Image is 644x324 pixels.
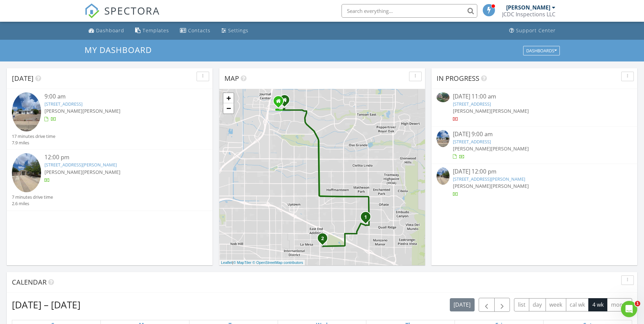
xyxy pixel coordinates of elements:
[228,27,249,34] div: Settings
[437,92,449,102] img: 9156741%2Fcover_photos%2FQeS3Pth83Zr1YZQpeoJE%2Fsmall.jpg
[566,298,589,311] button: cal wk
[82,108,121,114] span: [PERSON_NAME]
[12,153,41,192] img: 9366240%2Fcover_photos%2FenxjNX1OXD4AhZKwpNGB%2Fsmall.jpg
[86,24,127,37] a: Dashboard
[82,169,121,175] span: [PERSON_NAME]
[85,3,99,18] img: The Best Home Inspection Software - Spectora
[12,92,41,131] img: 9315639%2Fcover_photos%2F8WVwXo9msJtHNjlkIqQY%2Fsmall.jpg
[219,24,251,37] a: Settings
[453,145,491,152] span: [PERSON_NAME]
[223,93,234,103] a: Zoom in
[12,200,53,207] div: 2.6 miles
[607,298,632,311] button: month
[342,4,477,18] input: Search everything...
[44,169,82,175] span: [PERSON_NAME]
[437,74,479,83] span: In Progress
[453,167,616,176] div: [DATE] 12:00 pm
[12,74,34,83] span: [DATE]
[453,108,491,114] span: [PERSON_NAME]
[85,9,160,23] a: SPECTORA
[104,3,160,18] span: SPECTORA
[219,260,305,266] div: |
[12,298,80,311] h2: [DATE] – [DATE]
[12,140,55,146] div: 7.9 miles
[453,176,525,182] a: [STREET_ADDRESS][PERSON_NAME]
[507,24,558,37] a: Support Center
[621,301,637,317] iframe: Intercom live chat
[453,183,491,189] span: [PERSON_NAME]
[514,298,529,311] button: list
[453,130,616,139] div: [DATE] 9:00 am
[284,100,289,104] div: 6255 San Antonio Drive NE #93595, ALBUQUERQUE NM 87199
[450,298,475,311] button: [DATE]
[494,298,510,312] button: Next
[12,194,53,200] div: 7 minutes drive time
[188,27,210,34] div: Contacts
[177,24,213,37] a: Contacts
[523,46,560,55] button: Dashboards
[221,260,232,265] a: Leaflet
[588,298,607,311] button: 4 wk
[491,183,529,189] span: [PERSON_NAME]
[516,27,556,34] div: Support Center
[437,167,449,185] img: 9366240%2Fcover_photos%2FenxjNX1OXD4AhZKwpNGB%2Fsmall.jpg
[529,298,546,311] button: day
[44,162,117,168] a: [STREET_ADDRESS][PERSON_NAME]
[364,215,367,220] i: 1
[453,101,491,107] a: [STREET_ADDRESS]
[506,4,550,11] div: [PERSON_NAME]
[44,92,191,101] div: 9:00 am
[366,217,370,221] div: 11701 Summer Ave NE, Albuquerque, NM 87112
[479,298,495,312] button: Previous
[546,298,566,311] button: week
[491,108,529,114] span: [PERSON_NAME]
[224,74,239,83] span: Map
[85,44,152,55] span: My Dashboard
[437,167,632,198] a: [DATE] 12:00 pm [STREET_ADDRESS][PERSON_NAME] [PERSON_NAME][PERSON_NAME]
[437,130,632,160] a: [DATE] 9:00 am [STREET_ADDRESS] [PERSON_NAME][PERSON_NAME]
[526,48,557,53] div: Dashboards
[12,92,207,146] a: 9:00 am [STREET_ADDRESS] [PERSON_NAME][PERSON_NAME] 17 minutes drive time 7.9 miles
[321,236,324,241] i: 2
[223,103,234,113] a: Zoom out
[635,301,640,306] span: 1
[453,92,616,101] div: [DATE] 11:00 am
[12,133,55,140] div: 17 minutes drive time
[502,11,555,18] div: JCDC Inspections LLC
[437,130,449,147] img: 9315639%2Fcover_photos%2F8WVwXo9msJtHNjlkIqQY%2Fsmall.jpg
[12,277,47,287] span: Calendar
[437,92,632,123] a: [DATE] 11:00 am [STREET_ADDRESS] [PERSON_NAME][PERSON_NAME]
[491,145,529,152] span: [PERSON_NAME]
[323,238,327,242] div: 337 General Bradley St NE , Albuquerque, NM 87123
[453,139,491,145] a: [STREET_ADDRESS]
[96,27,124,34] div: Dashboard
[12,153,207,207] a: 12:00 pm [STREET_ADDRESS][PERSON_NAME] [PERSON_NAME][PERSON_NAME] 7 minutes drive time 2.6 miles
[44,153,191,162] div: 12:00 pm
[44,101,82,107] a: [STREET_ADDRESS]
[132,24,172,37] a: Templates
[233,260,252,265] a: © MapTiler
[44,108,82,114] span: [PERSON_NAME]
[278,101,282,105] div: PO BOX 93595, ALBUQUERQUE Bernalillo 87199
[253,260,303,265] a: © OpenStreetMap contributors
[143,27,169,34] div: Templates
